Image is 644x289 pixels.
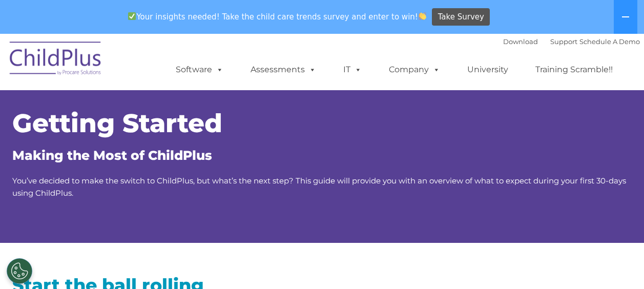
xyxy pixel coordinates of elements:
[12,148,212,163] span: Making the Most of ChildPlus
[5,34,107,86] img: ChildPlus by Procare Solutions
[12,176,626,198] span: You’ve decided to make the switch to ChildPlus, but what’s the next step? This guide will provide...
[432,8,490,26] a: Take Survey
[503,37,538,46] a: Download
[419,12,426,20] img: 👏
[503,37,640,46] font: |
[240,59,326,80] a: Assessments
[379,59,450,80] a: Company
[124,7,431,27] span: Your insights needed! Take the child care trends survey and enter to win!
[7,258,32,284] button: Cookies Settings
[525,59,623,80] a: Training Scramble!!
[438,8,484,26] span: Take Survey
[333,59,372,80] a: IT
[12,108,222,139] span: Getting Started
[165,59,234,80] a: Software
[457,59,518,80] a: University
[128,12,136,20] img: ✅
[550,37,577,46] a: Support
[579,37,640,46] a: Schedule A Demo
